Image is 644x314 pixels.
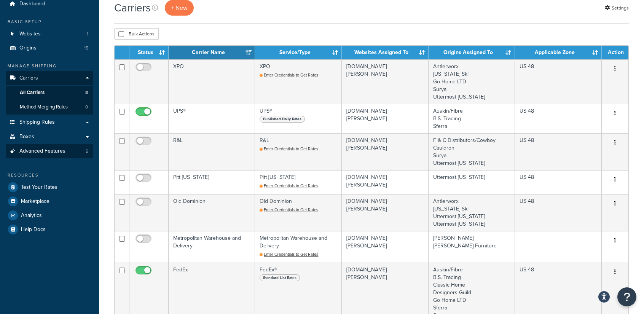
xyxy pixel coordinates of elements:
li: Websites [6,27,93,41]
span: Boxes [19,134,34,140]
th: Carrier Name: activate to sort column ascending [169,46,255,59]
td: [DOMAIN_NAME][PERSON_NAME] [342,170,429,194]
td: XPO [255,59,341,104]
td: Antlerworx [US_STATE] Ski Uttermost [US_STATE] Uttermost [US_STATE] [429,194,515,231]
a: Marketplace [6,194,93,208]
td: Pitt [US_STATE] [255,170,341,194]
td: [DOMAIN_NAME][PERSON_NAME] [342,194,429,231]
span: Marketplace [21,198,49,205]
span: Test Your Rates [21,184,57,191]
span: 5 [86,148,88,155]
li: Carriers [6,71,93,115]
span: All Carriers [20,89,45,96]
td: Metropolitan Warehouse and Delivery [169,231,255,263]
button: Bulk Actions [114,28,159,40]
a: Enter Credentials to Get Rates [260,207,318,213]
a: Enter Credentials to Get Rates [260,251,318,257]
button: Open Resource Center [617,287,636,306]
td: [DOMAIN_NAME][PERSON_NAME] [342,231,429,263]
span: Enter Credentials to Get Rates [264,146,318,152]
td: [DOMAIN_NAME][PERSON_NAME] [342,59,429,104]
span: 0 [85,104,88,110]
td: UPS® [255,104,341,133]
a: Test Your Rates [6,180,93,194]
li: Origins [6,41,93,55]
span: Websites [19,31,41,37]
div: Manage Shipping [6,63,93,69]
span: Published Daily Rates [260,116,305,123]
span: Shipping Rules [19,119,55,126]
div: Resources [6,172,93,179]
a: Enter Credentials to Get Rates [260,72,318,78]
a: Boxes [6,130,93,144]
td: US 48 [515,104,602,133]
div: Basic Setup [6,19,93,25]
li: All Carriers [6,86,93,100]
span: Standard List Rates [260,274,300,281]
td: Auskin/Fibre B.S. Trading Sferra [429,104,515,133]
a: Shipping Rules [6,115,93,129]
span: Help Docs [21,226,46,233]
a: Method Merging Rules 0 [6,100,93,114]
span: 15 [84,45,88,51]
th: Status: activate to sort column ascending [129,46,169,59]
th: Applicable Zone: activate to sort column ascending [515,46,602,59]
span: 8 [85,89,88,96]
span: 1 [87,31,88,37]
td: Old Dominion [255,194,341,231]
a: All Carriers 8 [6,86,93,100]
li: Advanced Features [6,144,93,158]
span: Dashboard [19,1,45,7]
span: Enter Credentials to Get Rates [264,72,318,78]
a: Settings [605,3,629,13]
th: Service/Type: activate to sort column ascending [255,46,341,59]
span: Analytics [21,212,42,219]
a: Websites 1 [6,27,93,41]
th: Origins Assigned To: activate to sort column ascending [429,46,515,59]
td: Old Dominion [169,194,255,231]
h1: Carriers [114,0,151,15]
td: US 48 [515,194,602,231]
span: Enter Credentials to Get Rates [264,207,318,213]
li: Method Merging Rules [6,100,93,114]
td: US 48 [515,59,602,104]
span: Advanced Features [19,148,65,155]
td: R&L [169,133,255,170]
th: Action [602,46,628,59]
a: Advanced Features 5 [6,144,93,158]
td: XPO [169,59,255,104]
td: [DOMAIN_NAME][PERSON_NAME] [342,133,429,170]
a: Analytics [6,209,93,222]
td: R&L [255,133,341,170]
span: Enter Credentials to Get Rates [264,183,318,189]
td: Pitt [US_STATE] [169,170,255,194]
td: US 48 [515,133,602,170]
td: [DOMAIN_NAME][PERSON_NAME] [342,104,429,133]
a: Origins 15 [6,41,93,55]
td: UPS® [169,104,255,133]
a: Help Docs [6,223,93,236]
span: Origins [19,45,37,51]
a: Carriers [6,71,93,85]
td: F & C Distributors/Cowboy Cauldron Surya Uttermost [US_STATE] [429,133,515,170]
span: Carriers [19,75,38,81]
td: [PERSON_NAME] [PERSON_NAME] Furniture [429,231,515,263]
th: Websites Assigned To: activate to sort column ascending [342,46,429,59]
td: Metropolitan Warehouse and Delivery [255,231,341,263]
td: US 48 [515,170,602,194]
td: Antlerworx [US_STATE] Ski Go Home LTD Surya Uttermost [US_STATE] [429,59,515,104]
a: Enter Credentials to Get Rates [260,146,318,152]
td: Uttermost [US_STATE] [429,170,515,194]
a: Enter Credentials to Get Rates [260,183,318,189]
span: Enter Credentials to Get Rates [264,251,318,257]
span: Method Merging Rules [20,104,68,110]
